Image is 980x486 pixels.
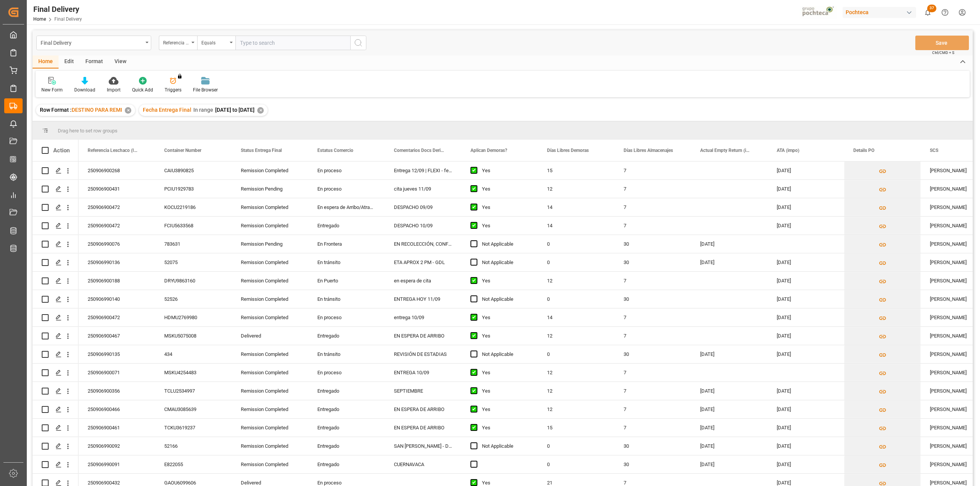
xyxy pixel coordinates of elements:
div: 250906990136 [78,253,155,271]
span: [DATE] to [DATE] [215,107,255,113]
div: Edit [59,55,80,68]
span: Días Libres Almacenajes [624,148,673,153]
div: 7 [614,180,691,198]
div: [DATE] [768,455,844,473]
div: 250906990091 [78,455,155,473]
div: Entrega 12/09 | FLEXI - fecha tent 08/09 [385,161,461,179]
div: [DATE] [691,382,768,400]
div: Remission Pending [232,235,308,253]
div: E822055 [155,455,232,473]
div: Yes [482,162,529,179]
div: En espera de Arribo/Atraque [308,198,385,216]
div: En proceso [308,308,385,326]
div: 0 [538,235,614,253]
div: [DATE] [768,327,844,345]
div: Press SPACE to select this row. [33,180,78,198]
div: 250906990076 [78,235,155,253]
div: 250906900188 [78,272,155,290]
span: Comentarios Docs Derived [394,148,445,153]
div: 30 [614,253,691,271]
div: EN ESPERA DE ARRIBO [385,327,461,345]
div: MSKU4254483 [155,364,232,382]
div: 7 [614,272,691,290]
div: Entregado [308,419,385,437]
div: 250906900071 [78,364,155,382]
div: CMAU3085639 [155,400,232,418]
div: Remission Completed [232,400,308,418]
div: ✕ [257,107,264,114]
div: SEPTIEMBRE [385,382,461,400]
div: 30 [614,455,691,473]
div: [DATE] [768,290,844,308]
a: Home [33,16,46,22]
div: [DATE] [691,455,768,473]
div: DESPACHO 09/09 [385,198,461,216]
div: 250906900431 [78,180,155,198]
span: Estatus Comercio [317,148,353,153]
div: 250906900466 [78,400,155,418]
div: Not Applicable [482,235,529,253]
div: KOCU2219186 [155,198,232,216]
button: show 37 new notifications [919,4,936,21]
div: 0 [538,253,614,271]
div: CAIU3890825 [155,161,232,179]
div: entrega 10/09 [385,308,461,326]
div: En Puerto [308,272,385,290]
div: [DATE] [691,419,768,437]
div: Home [33,55,59,68]
div: 30 [614,345,691,363]
div: FCIU5633568 [155,217,232,235]
div: Not Applicable [482,346,529,363]
div: Delivered [232,327,308,345]
span: Status Entrega Final [241,148,282,153]
div: Press SPACE to select this row. [33,235,78,253]
div: Yes [482,199,529,216]
div: Press SPACE to select this row. [33,327,78,345]
div: [DATE] [691,400,768,418]
div: Press SPACE to select this row. [33,455,78,474]
div: Not Applicable [482,254,529,271]
div: 7 [614,400,691,418]
div: EN ESPERA DE ARRIBO [385,419,461,437]
div: Not Applicable [482,290,529,308]
span: Row Format : [40,107,72,113]
button: open menu [159,36,197,50]
div: Remission Completed [232,345,308,363]
div: Remission Completed [232,217,308,235]
button: open menu [36,36,151,50]
div: MSKU5075008 [155,327,232,345]
div: ✕ [125,107,131,114]
div: Remission Pending [232,180,308,198]
div: Final Delivery [41,38,143,47]
button: search button [350,36,366,50]
div: EN RECOLECCIÓN, CONFIRMAR SI SE MANEJA EN CONSOLIDADO EL DESPACHO [385,235,461,253]
div: Equals [201,38,227,46]
div: 7 [614,382,691,400]
span: Días Libres Demoras [547,148,589,153]
div: 52075 [155,253,232,271]
div: [DATE] [691,345,768,363]
div: 12 [538,364,614,382]
div: Press SPACE to select this row. [33,364,78,382]
div: 250906900467 [78,327,155,345]
div: 7 [614,217,691,235]
div: Referencia Leschaco (Impo) [163,38,189,46]
div: SAN [PERSON_NAME] - DOCTOS ENVIADO AYER [385,437,461,455]
div: 250906900472 [78,217,155,235]
div: EN ESPERA DE ARRIBO [385,400,461,418]
div: [DATE] [768,437,844,455]
div: ENTREGA 10/09 [385,364,461,382]
span: Ctrl/CMD + S [932,50,954,55]
div: Yes [482,382,529,400]
div: PCIU1929783 [155,180,232,198]
div: Remission Completed [232,161,308,179]
div: 12 [538,180,614,198]
div: Remission Completed [232,253,308,271]
div: En proceso [308,180,385,198]
div: Press SPACE to select this row. [33,272,78,290]
div: Download [74,86,95,93]
div: 250906900268 [78,161,155,179]
div: Press SPACE to select this row. [33,437,78,455]
div: 12 [538,272,614,290]
div: 52526 [155,290,232,308]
